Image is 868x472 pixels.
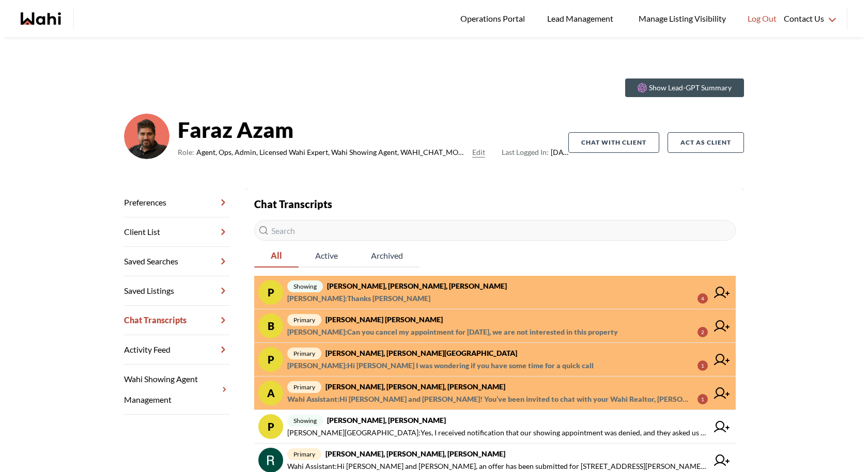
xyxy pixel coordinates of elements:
button: Show Lead-GPT Summary [625,78,744,97]
div: A [258,381,283,405]
a: Preferences [124,188,229,217]
a: Saved Searches [124,247,229,276]
button: All [254,245,299,268]
div: b [258,313,283,338]
strong: [PERSON_NAME] [PERSON_NAME] [326,315,443,324]
strong: [PERSON_NAME], [PERSON_NAME], [PERSON_NAME] [326,449,505,458]
span: [PERSON_NAME] : Hi [PERSON_NAME] I was wondering if you have some time for a quick call [287,359,594,372]
a: Activity Feed [124,335,229,365]
input: Search [254,220,736,241]
button: Active [299,245,354,268]
a: Aprimary[PERSON_NAME], [PERSON_NAME], [PERSON_NAME]Wahi Assistant:Hi [PERSON_NAME] and [PERSON_NA... [254,376,736,410]
a: bprimary[PERSON_NAME] [PERSON_NAME][PERSON_NAME]:Can you cancel my appointment for [DATE], we are... [254,309,736,343]
span: primary [287,448,321,460]
strong: [PERSON_NAME], [PERSON_NAME], [PERSON_NAME] [327,281,507,290]
a: Saved Listings [124,276,229,306]
div: P [258,280,283,305]
strong: [PERSON_NAME], [PERSON_NAME], [PERSON_NAME] [326,382,505,391]
span: primary [287,348,321,359]
span: [PERSON_NAME] : Thanks [PERSON_NAME] [287,292,430,305]
div: 2 [698,327,708,337]
div: 1 [698,394,708,404]
span: showing [287,280,323,292]
p: Show Lead-GPT Summary [649,83,732,93]
strong: [PERSON_NAME], [PERSON_NAME][GEOGRAPHIC_DATA] [326,349,517,357]
span: Operations Portal [460,12,529,25]
a: Pshowing[PERSON_NAME], [PERSON_NAME], [PERSON_NAME][PERSON_NAME]:Thanks [PERSON_NAME]4 [254,276,736,309]
span: Manage Listing Visibility [636,12,729,25]
span: Role: [178,146,194,159]
a: Wahi Showing Agent Management [124,365,229,415]
button: Archived [354,245,420,268]
strong: Faraz Azam [178,114,568,145]
span: Active [299,245,354,266]
div: 4 [698,293,708,304]
span: Agent, Ops, Admin, Licensed Wahi Expert, Wahi Showing Agent, WAHI_CHAT_MODERATOR [196,146,468,159]
span: [DATE] [502,146,568,159]
a: Wahi homepage [21,12,61,25]
div: P [258,414,283,439]
div: P [258,347,283,372]
a: Chat Transcripts [124,306,229,335]
span: [PERSON_NAME] : Can you cancel my appointment for [DATE], we are not interested in this property [287,326,618,338]
span: primary [287,314,321,326]
span: [PERSON_NAME][GEOGRAPHIC_DATA] : Yes, I received notification that our showing appointment was de... [287,427,708,439]
span: Last Logged In: [502,148,549,156]
button: Edit [472,146,485,159]
strong: Chat Transcripts [254,198,332,210]
a: Pprimary[PERSON_NAME], [PERSON_NAME][GEOGRAPHIC_DATA][PERSON_NAME]:Hi [PERSON_NAME] I was wonderi... [254,343,736,376]
span: showing [287,415,323,427]
span: primary [287,381,321,393]
span: All [254,245,299,266]
strong: [PERSON_NAME], [PERSON_NAME] [327,416,446,424]
button: Act as Client [668,132,744,153]
button: Chat with client [568,132,659,153]
span: Lead Management [547,12,617,25]
span: Wahi Assistant : Hi [PERSON_NAME] and [PERSON_NAME]! You’ve been invited to chat with your Wahi R... [287,393,689,405]
div: 1 [698,360,708,371]
span: Log Out [748,12,777,25]
span: Archived [354,245,420,266]
a: Pshowing[PERSON_NAME], [PERSON_NAME][PERSON_NAME][GEOGRAPHIC_DATA]:Yes, I received notification t... [254,410,736,444]
a: Client List [124,217,229,247]
img: d03c15c2156146a3.png [124,114,169,159]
